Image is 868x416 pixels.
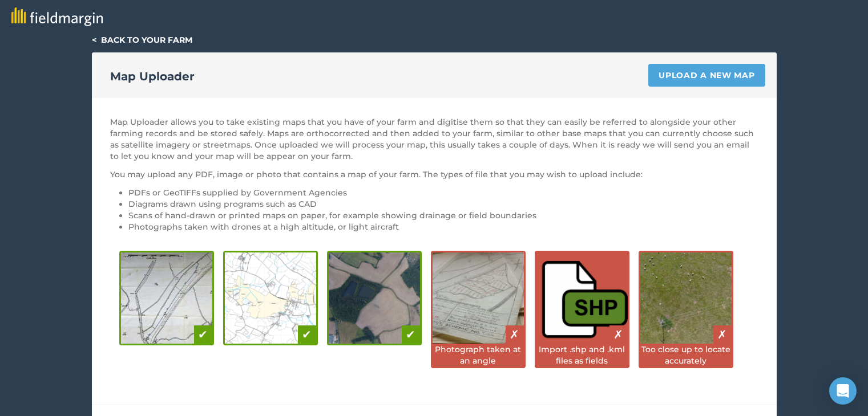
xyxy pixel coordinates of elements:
div: Photograph taken at an angle [433,344,524,366]
a: Upload a new map [648,64,765,87]
img: Hand-drawn diagram is good [121,252,212,344]
img: Digital diagram is good [225,252,316,344]
li: Diagrams drawn using programs such as CAD [128,198,758,210]
img: Drone photography is good [329,252,420,344]
li: Scans of hand-drawn or printed maps on paper, for example showing drainage or field boundaries [128,210,758,221]
li: Photographs taken with drones at a high altitude, or light aircraft [128,221,758,233]
li: PDFs or GeoTIFFs supplied by Government Agencies [128,187,758,198]
p: Map Uploader allows you to take existing maps that you have of your farm and digitise them so tha... [110,116,758,162]
img: Shapefiles are bad [536,252,628,344]
div: ✗ [609,325,628,344]
div: Too close up to locate accurately [640,344,732,366]
div: Import .shp and .kml files as fields [536,344,628,366]
div: ✔ [298,325,316,344]
div: ✗ [506,325,524,344]
img: Photos taken at an angle are bad [433,252,524,344]
img: fieldmargin logo [11,7,103,26]
div: Open Intercom Messenger [829,377,857,405]
div: ✔ [402,325,420,344]
a: < Back to your farm [92,35,192,45]
div: ✗ [713,325,732,344]
div: ✔ [194,325,212,344]
h2: Map Uploader [110,68,195,84]
img: Close up images are bad [640,252,732,344]
p: You may upload any PDF, image or photo that contains a map of your farm. The types of file that y... [110,169,758,180]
